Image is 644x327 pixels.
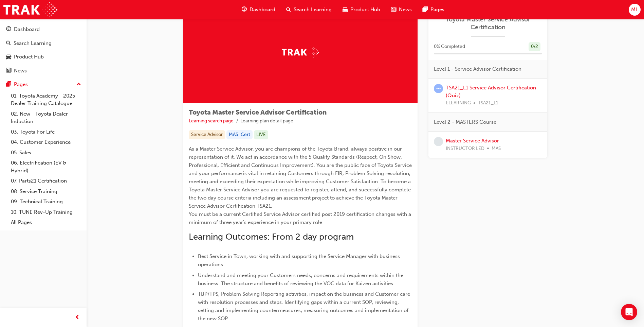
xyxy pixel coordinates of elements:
a: Toyota Master Service Advisor Certification [434,16,542,31]
div: LIVE [254,130,268,139]
a: 08. Service Training [8,186,84,197]
div: News [14,67,27,75]
a: 04. Customer Experience [8,137,84,148]
span: 0 % Completed [434,43,465,51]
span: pages-icon [6,82,11,88]
a: 10. TUNE Rev-Up Training [8,207,84,218]
div: MAS_Cert [226,130,253,139]
a: car-iconProduct Hub [337,3,386,17]
a: Master Service Advisor [446,138,499,144]
a: All Pages [8,217,84,228]
span: learningRecordVerb_NONE-icon [434,137,443,146]
div: 0 / 2 [529,42,540,51]
span: guage-icon [242,5,247,14]
a: guage-iconDashboard [236,3,281,17]
span: Understand and meeting your Customers needs, concerns and requirements within the business. The s... [198,272,405,287]
span: Search Learning [294,6,332,14]
span: guage-icon [6,27,11,33]
span: car-icon [343,5,348,14]
span: car-icon [6,54,11,60]
button: Pages [3,78,84,91]
span: As a Master Service Advisor, you are champions of the Toyota Brand, always positive in our repres... [189,146,413,225]
a: TSA21_L1 Service Advisor Certification (Quiz) [446,85,536,99]
div: Pages [14,81,28,88]
a: 09. Technical Training [8,196,84,207]
div: Search Learning [14,39,52,47]
div: Service Advisor [189,130,225,139]
span: News [399,6,412,14]
span: TSA21_L1 [478,99,498,107]
span: learningRecordVerb_ATTEMPT-icon [434,84,443,93]
span: search-icon [6,40,11,47]
a: 05. Sales [8,148,84,158]
a: news-iconNews [386,3,417,17]
span: news-icon [391,5,396,14]
span: INSTRUCTOR LED [446,145,484,153]
span: prev-icon [75,313,80,322]
a: News [3,65,84,77]
span: ML [631,6,638,14]
span: up-icon [76,80,81,89]
span: Dashboard [250,6,275,14]
a: Dashboard [3,23,84,36]
a: Learning search page [189,118,234,124]
span: news-icon [6,68,11,74]
span: Pages [430,6,444,14]
img: Trak [282,47,319,57]
img: Trak [3,2,57,17]
div: Dashboard [14,25,40,33]
span: pages-icon [423,5,428,14]
span: Toyota Master Service Advisor Certification [189,108,327,116]
a: 06. Electrification (EV & Hybrid) [8,158,84,176]
span: Learning Outcomes: From 2 day program [189,231,354,242]
button: ML [629,4,641,16]
a: 07. Parts21 Certification [8,176,84,186]
span: MAS [492,145,501,153]
div: Product Hub [14,53,44,61]
span: Level 1 - Service Advisor Certification [434,65,521,73]
a: 03. Toyota For Life [8,127,84,137]
a: Search Learning [3,37,84,50]
a: pages-iconPages [417,3,450,17]
a: 02. New - Toyota Dealer Induction [8,109,84,127]
span: ELEARNING [446,99,471,107]
span: Best Service in Town, working with and supporting the Service Manager with business operations. [198,253,401,268]
span: Product Hub [350,6,380,14]
span: Level 2 - MASTERS Course [434,118,496,126]
div: Open Intercom Messenger [621,304,637,320]
a: Product Hub [3,51,84,63]
button: DashboardSearch LearningProduct HubNews [3,22,84,78]
a: search-iconSearch Learning [281,3,337,17]
span: TBP/TPS, Problem Solving Reporting activities, impact on the business and Customer care with reso... [198,291,411,322]
span: search-icon [286,5,291,14]
li: Learning plan detail page [240,117,293,125]
a: 01. Toyota Academy - 2025 Dealer Training Catalogue [8,91,84,109]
